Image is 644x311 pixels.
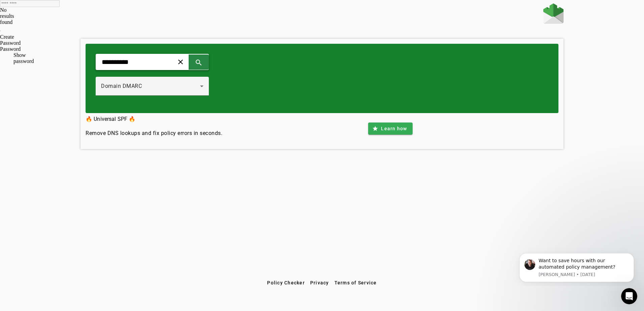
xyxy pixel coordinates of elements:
[267,280,305,285] span: Policy Checker
[101,83,142,89] span: Domain DMARC
[86,114,222,124] h3: 🔥 Universal SPF 🔥
[334,280,377,285] span: Terms of Service
[332,277,380,289] button: Terms of Service
[264,277,308,289] button: Policy Checker
[368,123,412,135] button: Learn how
[543,3,563,25] a: Home
[509,247,644,286] iframe: Intercom notifications message
[308,277,332,289] button: Privacy
[86,129,222,137] h4: Remove DNS lookups and fix policy errors in seconds.
[310,280,329,285] span: Privacy
[381,125,407,132] span: Learn how
[543,3,563,24] img: Fraudmarc Logo
[621,288,637,304] iframe: Intercom live chat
